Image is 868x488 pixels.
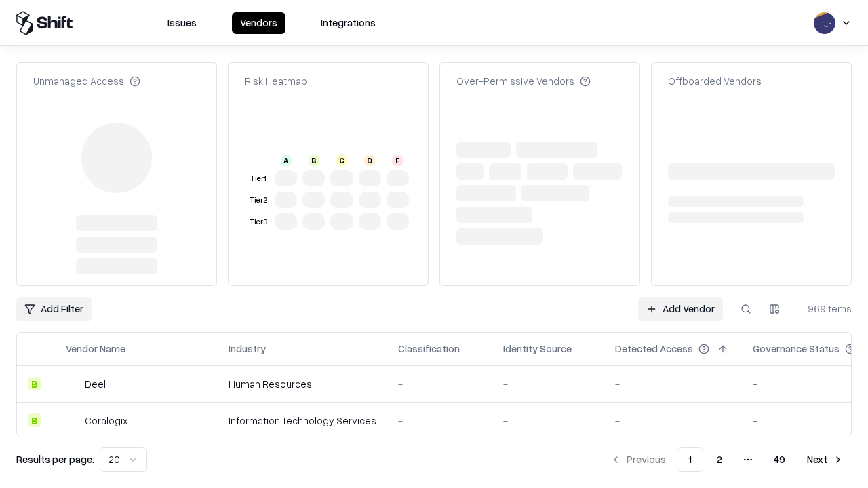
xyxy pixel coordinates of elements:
div: Coralogix [85,413,127,428]
button: Add Filter [16,297,92,321]
div: B [28,413,41,427]
div: C [336,155,347,166]
img: Deel [66,377,79,390]
div: Identity Source [503,342,572,356]
div: Tier 1 [248,173,269,184]
button: Vendors [232,12,285,34]
div: Industry [229,342,266,356]
div: - [615,413,731,428]
div: Risk Heatmap [245,74,307,88]
div: Tier 2 [248,195,269,206]
div: - [615,377,731,391]
div: B [28,377,41,390]
a: Add Vendor [638,297,723,321]
div: D [364,155,375,166]
div: A [281,155,292,166]
p: Results per page: [16,452,94,466]
div: - [503,413,593,428]
div: Information Technology Services [229,413,376,428]
button: 1 [677,447,703,472]
div: Vendor Name [66,342,125,356]
nav: pagination [602,447,852,472]
div: - [398,377,481,391]
div: Deel [85,377,106,391]
div: Detected Access [615,342,693,356]
button: Next [799,447,852,472]
div: Offboarded Vendors [668,74,762,88]
button: 2 [706,447,733,472]
div: Classification [398,342,460,356]
div: Unmanaged Access [33,74,140,88]
div: Human Resources [229,377,376,391]
img: Coralogix [66,413,79,427]
div: - [503,377,593,391]
div: - [398,413,481,428]
button: 49 [763,447,796,472]
button: Issues [159,12,205,34]
div: Tier 3 [248,216,269,228]
div: B [309,155,319,166]
button: Integrations [313,12,384,34]
div: F [392,155,403,166]
div: 969 items [797,302,852,316]
div: Governance Status [753,342,840,356]
div: Over-Permissive Vendors [456,74,591,88]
